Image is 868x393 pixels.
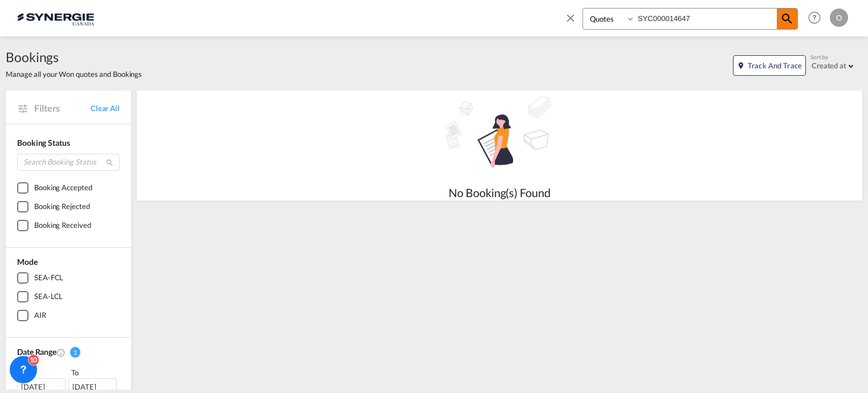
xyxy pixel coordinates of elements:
[805,8,824,27] span: Help
[810,53,828,61] span: Sort by
[780,12,794,26] md-icon: icon-magnify
[105,158,114,167] md-icon: icon-magnify
[56,348,66,357] md-icon: Created On
[17,137,120,149] div: Booking Status
[17,291,120,302] md-checkbox: SEA-LCL
[777,9,797,29] span: icon-magnify
[17,138,70,148] span: Booking Status
[34,291,63,302] div: SEA-LCL
[564,8,582,35] span: icon-close
[70,347,80,358] span: 1
[17,272,120,284] md-checkbox: SEA-FCL
[70,367,120,378] div: To
[17,310,120,321] md-checkbox: AIR
[34,201,89,212] div: Booking Rejected
[91,103,120,113] a: Clear All
[733,55,806,76] button: icon-map-markerTrack and Trace
[17,347,56,357] span: Date Range
[805,8,830,28] div: Help
[414,91,585,185] md-icon: assets/icons/custom/empty_shipments.svg
[34,182,92,194] div: Booking Accepted
[17,257,38,267] span: Mode
[6,69,142,79] span: Manage all your Won quotes and Bookings
[830,9,848,27] div: O
[6,48,142,66] span: Bookings
[812,61,846,70] div: Created at
[564,11,577,24] md-icon: icon-close
[34,220,91,231] div: Booking Received
[414,185,585,200] div: No Booking(s) Found
[34,102,91,114] span: Filters
[17,154,120,171] input: Search Booking Status
[34,310,46,321] div: AIR
[635,9,777,28] input: Enter Quotation Number
[17,5,94,31] img: 1f56c880d42311ef80fc7dca854c8e59.png
[34,272,63,284] div: SEA-FCL
[737,62,745,69] md-icon: icon-map-marker
[17,367,67,378] div: From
